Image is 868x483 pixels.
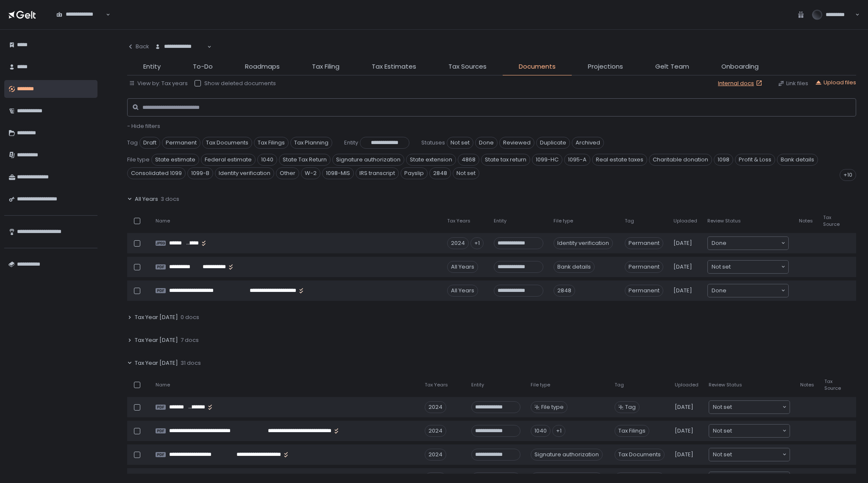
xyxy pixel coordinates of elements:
[151,154,199,166] span: State estimate
[625,261,663,273] span: Permanent
[372,62,416,72] span: Tax Estimates
[531,449,603,461] div: Signature authorization
[709,448,790,461] div: Search for option
[675,403,693,411] span: [DATE]
[156,218,170,224] span: Name
[155,50,206,59] input: Search for option
[735,154,775,166] span: Profit & Loss
[675,382,698,388] span: Uploaded
[475,137,498,149] span: Done
[708,284,788,297] div: Search for option
[447,261,478,273] div: All Years
[499,137,534,149] span: Reviewed
[201,154,256,166] span: Federal estimate
[718,80,764,87] a: Internal docs
[425,425,446,437] div: 2024
[675,451,693,458] span: [DATE]
[356,167,399,179] span: IRS transcript
[564,154,590,166] span: 1095-A
[279,154,331,166] span: State Tax Return
[127,122,160,130] button: - Hide filters
[554,218,573,224] span: File type
[649,154,712,166] span: Charitable donation
[778,80,808,87] button: Link files
[625,218,634,224] span: Tag
[245,62,280,72] span: Roadmaps
[824,378,841,391] span: Tax Source
[815,79,856,86] div: Upload files
[127,43,149,50] div: Back
[481,154,530,166] span: State tax return
[714,154,733,166] span: 1098
[554,237,613,249] div: Identity verification
[712,239,726,247] span: Done
[675,427,693,435] span: [DATE]
[312,62,339,72] span: Tax Filing
[127,38,149,55] button: Back
[156,382,170,388] span: Name
[777,154,818,166] span: Bank details
[726,239,780,247] input: Search for option
[625,237,663,249] span: Permanent
[572,137,604,149] span: Archived
[181,336,199,344] span: 7 docs
[447,218,470,224] span: Tax Years
[552,425,565,437] div: +1
[401,167,428,179] span: Payslip
[709,425,790,437] div: Search for option
[257,154,277,166] span: 1040
[721,62,759,72] span: Onboarding
[709,382,742,388] span: Review Status
[554,261,595,273] div: Bank details
[531,382,550,388] span: File type
[713,427,732,435] span: Not set
[127,139,138,147] span: Tag
[51,6,110,24] div: Search for option
[215,167,274,179] span: Identity verification
[708,261,788,273] div: Search for option
[732,427,782,435] input: Search for option
[588,62,623,72] span: Projections
[800,382,814,388] span: Notes
[448,62,487,72] span: Tax Sources
[127,167,186,179] span: Consolidated 1099
[332,154,404,166] span: Signature authorization
[187,167,213,179] span: 1099-B
[135,336,178,344] span: Tax Year [DATE]
[129,80,188,87] button: View by: Tax years
[322,167,354,179] span: 1098-MIS
[181,314,199,321] span: 0 docs
[453,167,479,179] span: Not set
[532,154,562,166] span: 1099-HC
[712,286,726,295] span: Done
[162,137,200,149] span: Permanent
[458,154,479,166] span: 4868
[494,218,506,224] span: Entity
[655,62,689,72] span: Gelt Team
[707,218,741,224] span: Review Status
[713,450,732,459] span: Not set
[161,195,179,203] span: 3 docs
[673,263,692,271] span: [DATE]
[139,137,160,149] span: Draft
[193,62,213,72] span: To-Do
[554,285,575,297] div: 2848
[202,137,252,149] span: Tax Documents
[447,237,469,249] div: 2024
[425,382,448,388] span: Tax Years
[541,403,564,411] span: File type
[447,137,473,149] span: Not set
[135,195,158,203] span: All Years
[625,403,636,411] span: Tag
[713,403,732,411] span: Not set
[425,401,446,413] div: 2024
[127,156,150,164] span: File type
[625,285,663,297] span: Permanent
[732,403,782,411] input: Search for option
[276,167,299,179] span: Other
[731,263,780,271] input: Search for option
[840,169,856,181] div: +10
[344,139,358,147] span: Entity
[673,218,697,224] span: Uploaded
